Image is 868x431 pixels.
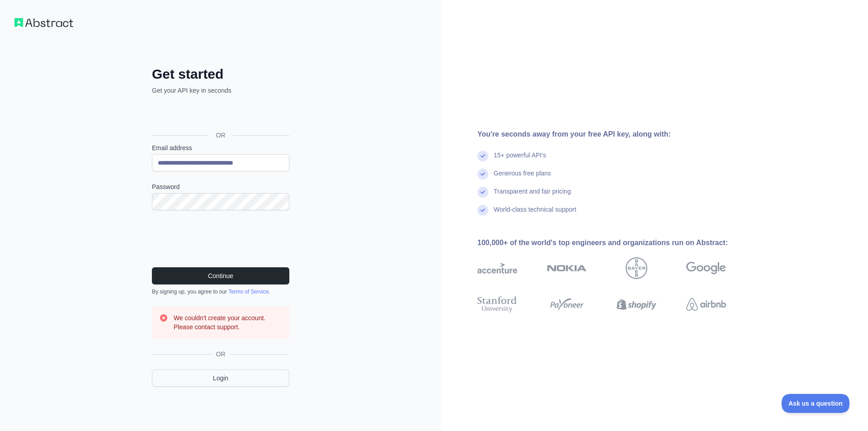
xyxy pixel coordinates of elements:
img: check mark [477,151,488,161]
iframe: Nút Đăng nhập bằng Google [147,105,292,125]
img: shopify [617,294,656,314]
iframe: Toggle Customer Support [782,394,850,413]
div: Transparent and fair pricing [494,187,571,205]
div: 100,000+ of the world's top engineers and organizations run on Abstract: [477,237,755,248]
label: Password [152,182,289,191]
p: Get your API key in seconds [152,86,289,95]
div: You're seconds away from your free API key, along with: [477,129,755,140]
img: stanford university [477,294,517,314]
span: OR [212,350,229,359]
img: payoneer [547,294,587,314]
a: Login [152,369,289,387]
h2: Get started [152,66,289,82]
img: check mark [477,205,488,216]
a: Terms of Service [228,289,269,295]
div: World-class technical support [494,205,576,223]
div: 15+ powerful API's [494,151,546,169]
img: nokia [547,257,587,279]
div: Generous free plans [494,169,551,187]
button: Continue [152,267,289,284]
img: Workflow [14,18,73,27]
iframe: reCAPTCHA [152,221,289,256]
label: Email address [152,143,289,152]
img: check mark [477,187,488,198]
img: check mark [477,169,488,180]
div: By signing up, you agree to our . [152,288,289,295]
img: airbnb [686,294,726,314]
span: OR [209,131,233,140]
h3: We couldn't create your account. Please contact support. [174,313,282,332]
img: bayer [626,257,647,279]
img: google [686,257,726,279]
img: accenture [477,257,517,279]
